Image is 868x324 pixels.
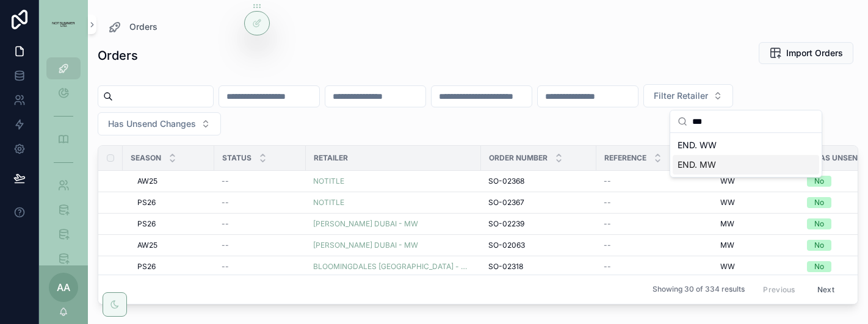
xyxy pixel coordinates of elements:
[131,153,161,163] span: Season
[137,219,156,229] span: PS26
[98,47,138,64] h1: Orders
[222,219,298,229] a: --
[814,197,824,208] div: No
[604,219,611,229] span: --
[720,240,799,250] a: MW
[604,176,611,186] span: --
[488,262,589,272] a: SO-02318
[137,219,207,229] a: PS26
[313,240,474,250] a: [PERSON_NAME] DUBAI - MW
[222,198,298,207] a: --
[313,262,474,272] a: BLOOMINGDALES [GEOGRAPHIC_DATA] - WW
[604,198,611,207] span: --
[604,219,706,229] a: --
[46,22,81,27] img: App logo
[786,47,843,59] span: Import Orders
[814,240,824,251] div: No
[222,240,298,250] a: --
[313,176,474,186] a: NOTITLE
[720,219,799,229] a: MW
[604,198,706,207] a: --
[720,219,734,229] span: MW
[313,198,474,207] a: NOTITLE
[39,49,88,265] div: scrollable content
[222,176,229,186] span: --
[653,285,745,295] span: Showing 30 of 334 results
[222,176,298,186] a: --
[720,176,735,186] span: WW
[313,219,474,229] a: [PERSON_NAME] DUBAI - MW
[809,280,843,299] button: Next
[137,198,207,207] a: PS26
[604,240,611,250] span: --
[313,240,418,250] a: [PERSON_NAME] DUBAI - MW
[488,198,589,207] a: SO-02367
[222,219,229,229] span: --
[137,176,207,186] a: AW25
[98,112,221,135] button: Select Button
[137,198,156,207] span: PS26
[129,21,157,33] span: Orders
[137,240,207,250] a: AW25
[137,240,157,250] span: AW25
[222,198,229,207] span: --
[604,153,646,163] span: Reference
[604,262,611,272] span: --
[759,42,853,64] button: Import Orders
[313,176,344,186] a: NOTITLE
[222,153,251,163] span: Status
[720,198,799,207] a: WW
[108,118,196,130] span: Has Unsend Changes
[488,176,524,186] span: SO-02368
[488,240,525,250] span: SO-02063
[604,262,706,272] a: --
[222,262,229,272] span: --
[314,153,348,163] span: Retailer
[137,176,157,186] span: AW25
[720,176,799,186] a: WW
[643,84,733,107] button: Select Button
[720,262,799,272] a: WW
[604,176,706,186] a: --
[488,176,589,186] a: SO-02368
[489,153,548,163] span: Order Number
[222,240,229,250] span: --
[814,176,824,187] div: No
[654,90,708,102] span: Filter Retailer
[57,280,70,295] span: AA
[720,240,734,250] span: MW
[488,219,589,229] a: SO-02239
[107,20,157,34] a: Orders
[604,240,706,250] a: --
[720,198,735,207] span: WW
[313,198,344,207] a: NOTITLE
[678,139,717,151] span: END. WW
[488,240,589,250] a: SO-02063
[222,262,298,272] a: --
[137,262,207,272] a: PS26
[488,219,524,229] span: SO-02239
[488,262,523,272] span: SO-02318
[814,218,824,229] div: No
[670,133,822,177] div: Suggestions
[678,159,716,171] span: END. MW
[720,262,735,272] span: WW
[814,261,824,272] div: No
[488,198,524,207] span: SO-02367
[313,219,418,229] a: [PERSON_NAME] DUBAI - MW
[137,262,156,272] span: PS26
